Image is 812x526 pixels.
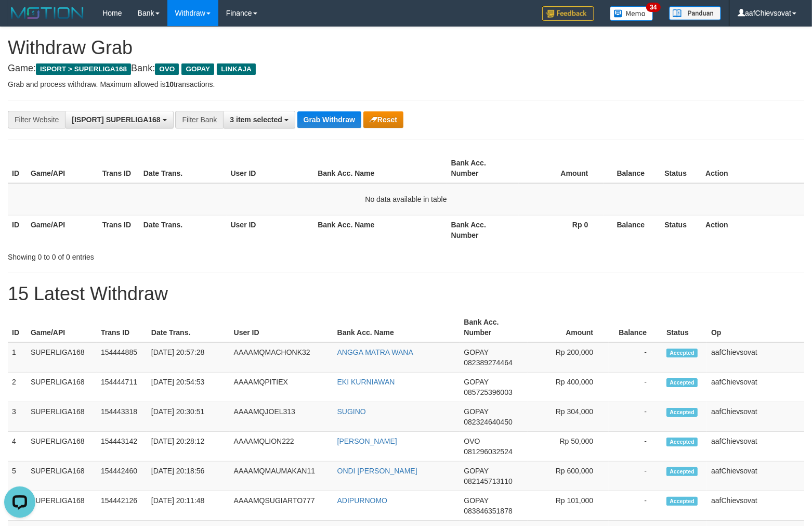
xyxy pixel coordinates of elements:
td: [DATE] 20:28:12 [147,432,230,461]
th: User ID [227,153,314,183]
td: - [609,461,662,491]
div: Showing 0 to 0 of 0 entries [8,248,331,262]
div: Filter Bank [175,111,223,129]
div: Filter Website [8,111,65,129]
span: Accepted [666,378,698,387]
th: Game/API [27,313,97,342]
span: Accepted [666,408,698,417]
span: LINKAJA [217,63,256,75]
td: - [609,491,662,521]
td: Rp 600,000 [528,461,609,491]
td: AAAAMQLION222 [230,432,333,461]
h1: 15 Latest Withdraw [8,284,804,304]
th: Date Trans. [139,215,227,245]
th: ID [8,215,27,245]
span: Accepted [666,349,698,357]
td: aafChievsovat [707,432,804,461]
td: - [609,342,662,373]
td: SUPERLIGA168 [27,342,97,373]
td: SUPERLIGA168 [27,373,97,402]
img: MOTION_logo.png [8,5,87,21]
td: Rp 50,000 [528,432,609,461]
span: Accepted [666,438,698,446]
th: Bank Acc. Number [447,153,519,183]
td: [DATE] 20:54:53 [147,373,230,402]
td: SUPERLIGA168 [27,491,97,521]
img: Feedback.jpg [542,6,594,21]
span: Copy 081296032524 to clipboard [464,447,512,456]
span: GOPAY [464,496,488,505]
th: Bank Acc. Name [313,153,447,183]
th: Bank Acc. Number [447,215,519,245]
td: 5 [8,461,27,491]
p: Grab and process withdraw. Maximum allowed is transactions. [8,79,804,89]
th: Date Trans. [139,153,227,183]
th: Date Trans. [147,313,230,342]
span: GOPAY [464,348,488,356]
td: aafChievsovat [707,402,804,432]
td: AAAAMQMACHONK32 [230,342,333,373]
th: Action [701,153,804,183]
td: 154443318 [97,402,147,432]
td: SUPERLIGA168 [27,432,97,461]
a: SUGINO [337,407,366,416]
span: [ISPORT] SUPERLIGA168 [72,116,160,124]
span: Copy 083846351878 to clipboard [464,507,512,515]
img: Button%20Memo.svg [610,6,653,21]
td: 154444711 [97,373,147,402]
th: Bank Acc. Name [313,215,447,245]
td: Rp 200,000 [528,342,609,373]
td: [DATE] 20:18:56 [147,461,230,491]
a: ANGGA MATRA WANA [337,348,413,356]
span: GOPAY [464,378,488,386]
td: aafChievsovat [707,491,804,521]
td: 4 [8,432,27,461]
span: Copy 085725396003 to clipboard [464,388,512,396]
th: Op [707,313,804,342]
th: Status [662,313,707,342]
span: 3 item selected [230,116,282,124]
td: 1 [8,342,27,373]
th: User ID [230,313,333,342]
td: 154443142 [97,432,147,461]
td: 154442126 [97,491,147,521]
th: Status [660,215,701,245]
span: Copy 082389274464 to clipboard [464,358,512,367]
td: AAAAMQSUGIARTO777 [230,491,333,521]
td: 154444885 [97,342,147,373]
button: Open LiveChat chat widget [4,4,35,35]
span: GOPAY [464,467,488,475]
h1: Withdraw Grab [8,37,804,58]
button: Grab Withdraw [297,111,361,128]
img: panduan.png [669,6,721,20]
td: - [609,402,662,432]
th: Amount [528,313,609,342]
td: AAAAMQMAUMAKAN11 [230,461,333,491]
td: [DATE] 20:57:28 [147,342,230,373]
th: Balance [604,153,660,183]
td: 154442460 [97,461,147,491]
td: AAAAMQJOEL313 [230,402,333,432]
th: Trans ID [98,215,139,245]
th: Amount [519,153,604,183]
a: ADIPURNOMO [337,496,387,505]
td: 2 [8,373,27,402]
th: Game/API [27,215,98,245]
td: aafChievsovat [707,342,804,373]
td: No data available in table [8,183,804,215]
a: [PERSON_NAME] [337,437,397,445]
td: Rp 101,000 [528,491,609,521]
th: Trans ID [98,153,139,183]
td: - [609,373,662,402]
a: EKI KURNIAWAN [337,378,395,386]
td: 3 [8,402,27,432]
th: Rp 0 [519,215,604,245]
span: OVO [464,437,480,445]
span: Accepted [666,497,698,506]
a: ONDI [PERSON_NAME] [337,467,417,475]
button: [ISPORT] SUPERLIGA168 [65,111,173,129]
span: GOPAY [464,407,488,416]
td: Rp 400,000 [528,373,609,402]
span: GOPAY [181,63,214,75]
span: ISPORT > SUPERLIGA168 [36,63,131,75]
